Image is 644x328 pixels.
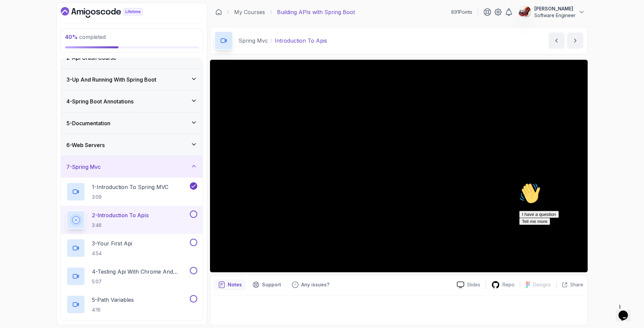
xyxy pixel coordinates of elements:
[66,163,101,171] h3: 7 - Spring Mvc
[451,9,472,15] p: 891 Points
[61,69,203,90] button: 3-Up And Running With Spring Boot
[61,112,203,134] button: 5-Documentation
[486,281,520,289] a: Repo
[92,250,132,257] p: 4:54
[61,156,203,178] button: 7-Spring Mvc
[92,307,134,313] p: 4:16
[66,210,197,229] button: 2-Introduction To Apis3:46
[301,281,329,288] p: Any issues?
[548,33,565,49] button: previous content
[65,34,106,40] span: completed
[234,8,265,16] a: My Courses
[519,6,531,18] img: user profile image
[518,5,585,19] button: user profile image[PERSON_NAME]Software Engineer
[467,281,480,288] p: Slides
[3,3,123,45] div: 👋Hi! How can we help?I have a questionTell me more
[92,211,149,219] p: 2 - Introduction To Apis
[288,279,333,290] button: Feedback button
[238,37,268,45] p: Spring Mvc
[65,34,78,40] span: 40 %
[92,296,134,304] p: 5 - Path Variables
[3,38,34,45] button: Tell me more
[215,9,222,15] a: Dashboard
[277,8,355,16] p: Building APIs with Spring Boot
[61,134,203,156] button: 6-Web Servers
[92,222,149,229] p: 3:46
[567,33,583,49] button: next content
[66,119,110,127] h3: 5 - Documentation
[66,182,197,201] button: 1-Introduction To Spring MVC3:09
[214,279,246,290] button: notes button
[66,239,197,257] button: 3-Your First Api4:54
[66,141,105,149] h3: 6 - Web Servers
[210,60,588,272] iframe: 2 - Introduction to APIs
[66,76,156,84] h3: 3 - Up And Running With Spring Boot
[92,239,132,247] p: 3 - Your First Api
[92,278,189,285] p: 5:07
[92,268,189,276] p: 4 - Testing Api With Chrome And Intellij
[517,180,637,298] iframe: chat widget
[61,91,203,112] button: 4-Spring Boot Annotations
[616,301,637,321] iframe: chat widget
[534,5,576,12] p: [PERSON_NAME]
[249,279,285,290] button: Support button
[3,31,42,38] button: I have a question
[262,281,281,288] p: Support
[92,194,168,200] p: 3:09
[228,281,242,288] p: Notes
[66,295,197,314] button: 5-Path Variables4:16
[275,37,327,45] p: Introduction To Apis
[61,7,158,18] a: Dashboard
[66,267,197,286] button: 4-Testing Api With Chrome And Intellij5:07
[502,281,515,288] p: Repo
[3,3,24,24] img: :wave:
[534,12,576,19] p: Software Engineer
[92,183,168,191] p: 1 - Introduction To Spring MVC
[66,97,133,105] h3: 4 - Spring Boot Annotations
[3,20,66,25] span: Hi! How can we help?
[451,281,486,288] a: Slides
